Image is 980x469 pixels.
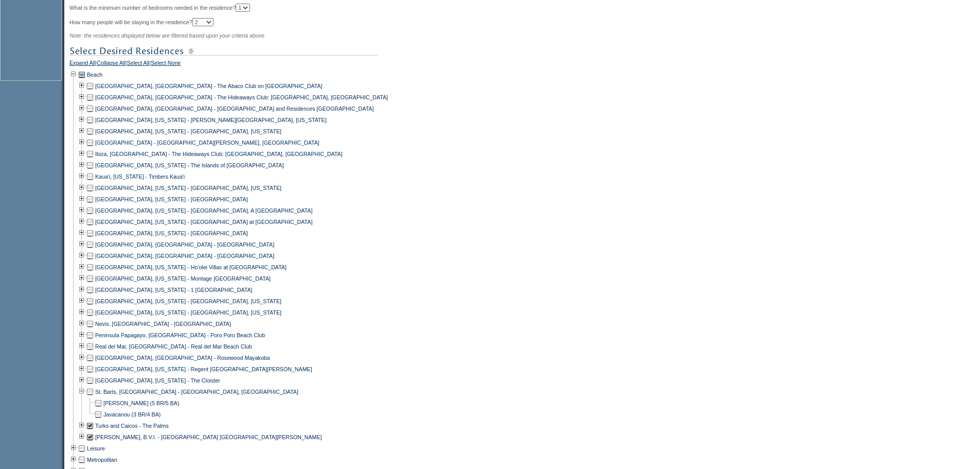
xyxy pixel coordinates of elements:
[95,241,274,248] a: [GEOGRAPHIC_DATA], [GEOGRAPHIC_DATA] - [GEOGRAPHIC_DATA]
[95,321,231,327] a: Nevis, [GEOGRAPHIC_DATA] - [GEOGRAPHIC_DATA]
[95,140,319,146] a: [GEOGRAPHIC_DATA] - [GEOGRAPHIC_DATA][PERSON_NAME], [GEOGRAPHIC_DATA]
[69,60,396,69] div: | | |
[87,445,105,451] a: Leisure
[95,298,281,304] a: [GEOGRAPHIC_DATA], [US_STATE] - [GEOGRAPHIC_DATA], [US_STATE]
[95,389,298,395] a: St. Barts, [GEOGRAPHIC_DATA] - [GEOGRAPHIC_DATA], [GEOGRAPHIC_DATA]
[95,219,312,225] a: [GEOGRAPHIC_DATA], [US_STATE] - [GEOGRAPHIC_DATA] at [GEOGRAPHIC_DATA]
[95,287,253,293] a: [GEOGRAPHIC_DATA], [US_STATE] - 1 [GEOGRAPHIC_DATA]
[95,207,312,214] a: [GEOGRAPHIC_DATA], [US_STATE] - [GEOGRAPHIC_DATA], A [GEOGRAPHIC_DATA]
[69,60,95,69] a: Expand All
[103,411,161,418] a: Javacanou (3 BR/4 BA)
[69,32,264,39] span: Note: the residences displayed below are filtered based upon your criteria above
[95,151,343,157] a: Ibiza, [GEOGRAPHIC_DATA] - The Hideaways Club: [GEOGRAPHIC_DATA], [GEOGRAPHIC_DATA]
[95,275,271,282] a: [GEOGRAPHIC_DATA], [US_STATE] - Montage [GEOGRAPHIC_DATA]
[95,253,274,259] a: [GEOGRAPHIC_DATA], [GEOGRAPHIC_DATA] - [GEOGRAPHIC_DATA]
[95,423,169,429] a: Turks and Caicos - The Palms
[95,366,312,372] a: [GEOGRAPHIC_DATA], [US_STATE] - Regent [GEOGRAPHIC_DATA][PERSON_NAME]
[95,94,388,100] a: [GEOGRAPHIC_DATA], [GEOGRAPHIC_DATA] - The Hideaways Club: [GEOGRAPHIC_DATA], [GEOGRAPHIC_DATA]
[95,196,248,202] a: [GEOGRAPHIC_DATA], [US_STATE] - [GEOGRAPHIC_DATA]
[127,60,150,69] a: Select All
[95,173,185,180] a: Kaua'i, [US_STATE] - Timbers Kaua'i
[95,117,327,123] a: [GEOGRAPHIC_DATA], [US_STATE] - [PERSON_NAME][GEOGRAPHIC_DATA], [US_STATE]
[95,264,287,270] a: [GEOGRAPHIC_DATA], [US_STATE] - Ho'olei Villas at [GEOGRAPHIC_DATA]
[151,60,181,69] a: Select None
[95,185,281,191] a: [GEOGRAPHIC_DATA], [US_STATE] - [GEOGRAPHIC_DATA], [US_STATE]
[95,332,265,338] a: Peninsula Papagayo, [GEOGRAPHIC_DATA] - Poro Poro Beach Club
[95,106,373,112] a: [GEOGRAPHIC_DATA], [GEOGRAPHIC_DATA] - [GEOGRAPHIC_DATA] and Residences [GEOGRAPHIC_DATA]
[95,343,252,350] a: Real del Mar, [GEOGRAPHIC_DATA] - Real del Mar Beach Club
[95,128,281,134] a: [GEOGRAPHIC_DATA], [US_STATE] - [GEOGRAPHIC_DATA], [US_STATE]
[95,434,322,440] a: [PERSON_NAME], B.V.I. - [GEOGRAPHIC_DATA] [GEOGRAPHIC_DATA][PERSON_NAME]
[95,309,281,316] a: [GEOGRAPHIC_DATA], [US_STATE] - [GEOGRAPHIC_DATA], [US_STATE]
[87,457,117,463] a: Metropolitan
[97,60,126,69] a: Collapse All
[95,230,248,236] a: [GEOGRAPHIC_DATA], [US_STATE] - [GEOGRAPHIC_DATA]
[95,377,220,384] a: [GEOGRAPHIC_DATA], [US_STATE] - The Cloister
[95,162,283,168] a: [GEOGRAPHIC_DATA], [US_STATE] - The Islands of [GEOGRAPHIC_DATA]
[87,72,102,78] a: Beach
[103,400,179,406] a: [PERSON_NAME] (5 BR/5 BA)
[95,355,270,361] a: [GEOGRAPHIC_DATA], [GEOGRAPHIC_DATA] - Rosewood Mayakoba
[95,83,323,89] a: [GEOGRAPHIC_DATA], [GEOGRAPHIC_DATA] - The Abaco Club on [GEOGRAPHIC_DATA]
